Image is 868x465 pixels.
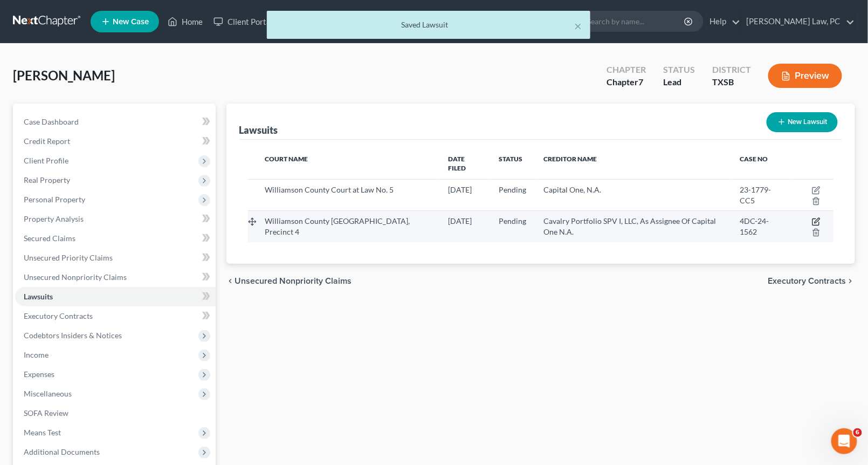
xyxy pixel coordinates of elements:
[24,175,70,184] span: Real Property
[24,117,79,126] span: Case Dashboard
[15,229,216,248] a: Secured Claims
[663,64,695,76] div: Status
[740,185,771,205] span: 23-1779-CC5
[448,155,466,172] span: Date Filed
[24,428,61,437] span: Means Test
[15,132,216,151] a: Credit Report
[574,19,582,32] button: ×
[499,216,527,225] span: Pending
[24,408,68,418] span: SOFA Review
[767,112,838,132] button: New Lawsuit
[24,195,85,204] span: Personal Property
[768,277,855,285] button: Executory Contracts chevron_right
[226,277,235,285] i: chevron_left
[24,311,93,320] span: Executory Contracts
[265,216,410,236] span: Williamson County [GEOGRAPHIC_DATA], Precinct 4
[768,277,846,285] span: Executory Contracts
[15,268,216,287] a: Unsecured Nonpriority Claims
[24,389,72,398] span: Miscellaneous
[853,428,862,437] span: 6
[740,155,768,163] span: Case No
[24,370,54,379] span: Expenses
[15,248,216,268] a: Unsecured Priority Claims
[544,155,597,163] span: Creditor Name
[663,76,695,88] div: Lead
[24,253,113,262] span: Unsecured Priority Claims
[24,292,53,301] span: Lawsuits
[846,277,855,285] i: chevron_right
[24,136,70,146] span: Credit Report
[24,331,122,340] span: Codebtors Insiders & Notices
[768,64,842,88] button: Preview
[275,19,582,30] div: Saved Lawsuit
[15,209,216,229] a: Property Analysis
[265,185,394,194] span: Williamson County Court at Law No. 5
[638,77,643,87] span: 7
[607,64,646,76] div: Chapter
[24,272,127,282] span: Unsecured Nonpriority Claims
[24,447,100,456] span: Additional Documents
[448,216,472,225] span: [DATE]
[831,428,857,454] iframe: Intercom live chat
[712,64,751,76] div: District
[15,404,216,423] a: SOFA Review
[239,124,278,136] div: Lawsuits
[740,216,769,236] span: 4DC-24-1562
[235,277,352,285] span: Unsecured Nonpriority Claims
[544,216,717,236] span: Cavalry Portfolio SPV I, LLC, As Assignee Of Capital One N.A.
[24,156,68,165] span: Client Profile
[24,214,84,223] span: Property Analysis
[15,306,216,326] a: Executory Contracts
[265,155,308,163] span: Court Name
[499,185,527,194] span: Pending
[13,67,115,83] span: [PERSON_NAME]
[448,185,472,194] span: [DATE]
[24,234,75,243] span: Secured Claims
[607,76,646,88] div: Chapter
[712,76,751,88] div: TXSB
[544,185,602,194] span: Capital One, N.A.
[226,277,352,285] button: chevron_left Unsecured Nonpriority Claims
[24,350,49,359] span: Income
[499,155,523,163] span: Status
[15,112,216,132] a: Case Dashboard
[15,287,216,306] a: Lawsuits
